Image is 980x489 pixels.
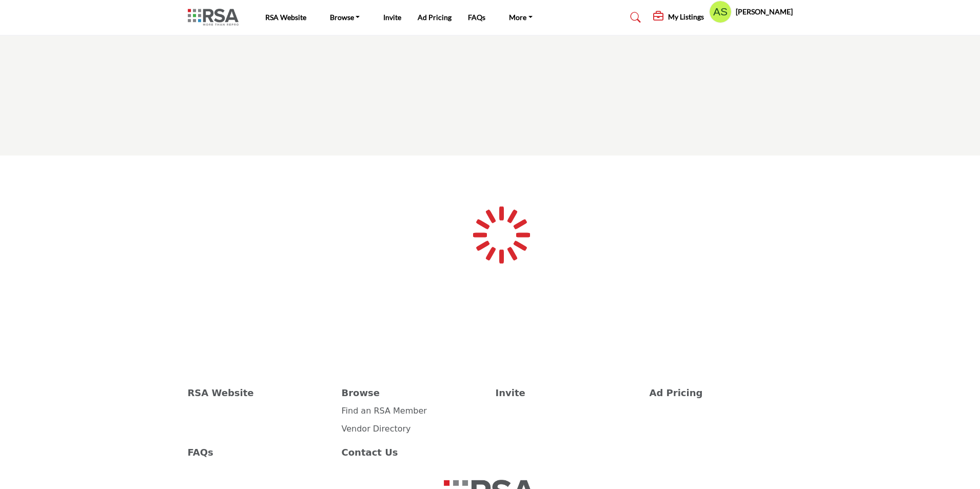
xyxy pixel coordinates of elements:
a: Browse [342,386,485,400]
button: Show hide supplier dropdown [709,1,732,23]
a: Find an RSA Member [342,406,427,416]
a: RSA Website [188,386,331,400]
img: Site Logo [188,9,244,26]
div: My Listings [653,11,704,24]
a: FAQs [468,13,485,22]
a: Ad Pricing [650,386,793,400]
a: Contact Us [342,445,485,459]
a: Browse [323,10,367,25]
a: More [502,10,540,25]
a: Invite [383,13,401,22]
a: Vendor Directory [342,424,411,434]
a: Ad Pricing [418,13,452,22]
h5: My Listings [668,12,704,22]
a: FAQs [188,445,331,459]
h5: [PERSON_NAME] [736,7,793,17]
a: Invite [496,386,639,400]
a: RSA Website [265,13,306,22]
a: Search [620,9,648,26]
